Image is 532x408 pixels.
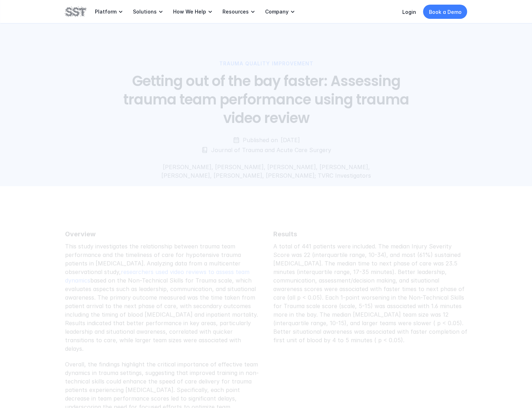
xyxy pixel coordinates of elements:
[137,163,394,180] p: [PERSON_NAME], [PERSON_NAME], [PERSON_NAME], [PERSON_NAME], [PERSON_NAME], [PERSON_NAME], [PERSON...
[65,242,259,353] p: This study investigates the relationship between trauma team performance and the timeliness of ca...
[65,269,251,284] a: researchers used video reviews to assess team dynamics
[222,9,249,15] p: Resources
[95,9,117,15] p: Platform
[265,9,289,15] p: Company
[65,6,86,18] img: SST logo
[280,136,300,144] p: [DATE]
[423,5,467,19] a: Book a Demo
[133,9,157,15] p: Solutions
[273,230,297,238] h6: Results
[402,9,416,15] a: Login
[273,242,467,345] p: A total of 441 patients were included. The median Injury Severity Score was 22 (interquartile ran...
[219,60,313,68] p: TRAUMA QUALITY IMPROVEMENT
[65,230,96,238] h6: Overview
[105,72,427,127] h1: Getting out of the bay faster: Assessing trauma team performance using trauma video review
[429,8,462,16] p: Book a Demo
[242,136,278,144] p: Published on
[173,9,206,15] p: How We Help
[211,146,331,154] p: Journal of Trauma and Acute Care Surgery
